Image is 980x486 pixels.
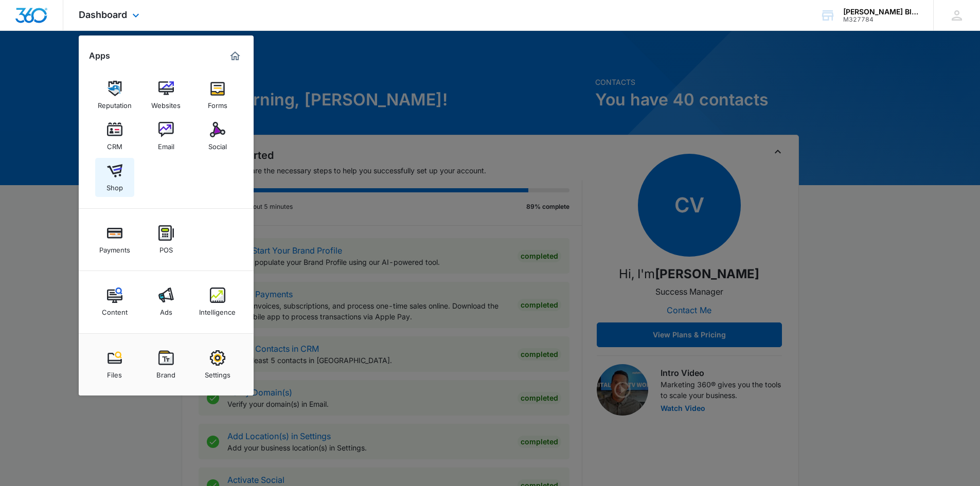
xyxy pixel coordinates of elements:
div: Files [107,366,122,379]
a: Websites [147,76,186,115]
div: POS [159,241,173,254]
div: Social [208,137,227,151]
a: POS [147,220,186,259]
a: Brand [147,345,186,384]
div: Email [158,137,174,151]
div: Intelligence [199,303,236,316]
a: Email [147,117,186,156]
a: Shop [95,158,134,197]
a: Files [95,345,134,384]
div: Ads [160,303,172,316]
div: Websites [151,96,181,110]
a: Ads [147,282,186,321]
a: Social [198,117,237,156]
div: Content [102,303,128,316]
div: Settings [205,366,230,379]
a: Content [95,282,134,321]
a: Intelligence [198,282,237,321]
div: account id [843,16,918,23]
h2: Apps [89,51,110,61]
a: Settings [198,345,237,384]
a: Payments [95,220,134,259]
div: Forms [208,96,227,110]
div: Reputation [98,96,132,110]
a: CRM [95,117,134,156]
div: Shop [106,178,123,192]
div: Payments [99,241,130,254]
div: Brand [156,366,175,379]
a: Forms [198,76,237,115]
div: account name [843,8,918,16]
span: Dashboard [79,9,127,20]
a: Reputation [95,76,134,115]
a: Marketing 360® Dashboard [227,48,243,64]
div: CRM [107,137,122,151]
